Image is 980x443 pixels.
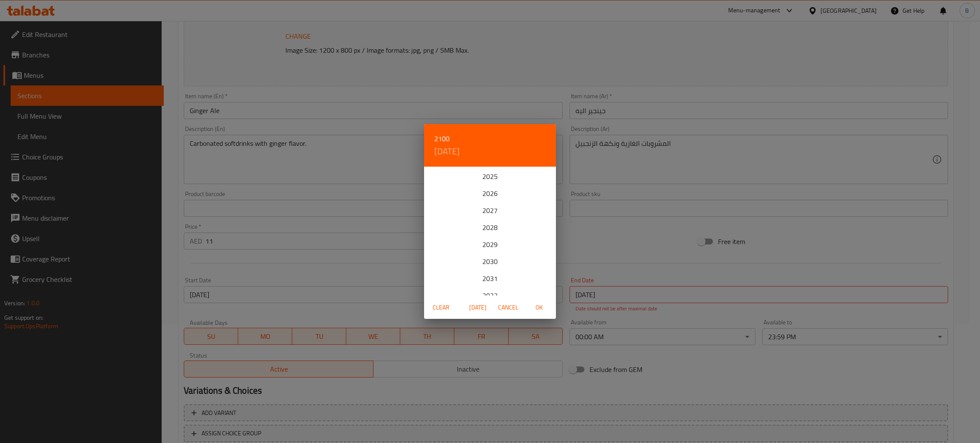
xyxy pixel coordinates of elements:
div: 2029 [424,236,556,253]
button: OK [525,300,553,315]
span: Cancel [498,302,518,313]
span: Clear [431,302,451,313]
span: OK [529,302,549,313]
div: 2031 [424,270,556,287]
span: [DATE] [467,302,488,313]
div: 2030 [424,253,556,270]
button: Clear [427,300,455,315]
button: 2100 [434,133,450,145]
div: 2025 [424,168,556,185]
button: [DATE] [464,300,491,315]
div: 2027 [424,202,556,219]
button: Cancel [495,300,522,315]
div: 2032 [424,287,556,304]
div: 2026 [424,185,556,202]
button: [DATE] [434,145,460,158]
div: 2028 [424,219,556,236]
